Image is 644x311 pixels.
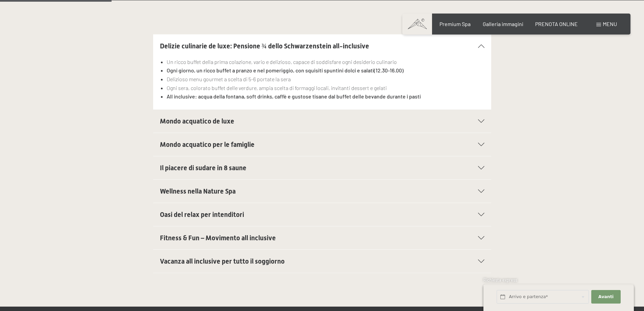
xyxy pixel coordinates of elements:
[483,277,517,283] span: Richiesta express
[160,234,276,242] span: Fitness & Fun – Movimento all inclusive
[167,58,484,66] li: Un ricco buffet della prima colazione, vario e delizioso, capace di soddisfare ogni desiderio cul...
[374,67,404,73] strong: (12.30-16.00)
[167,84,484,92] li: Ogni sera, colorato buffet delle verdure, ampia scelta di formaggi locali, invitanti dessert e ge...
[483,21,523,27] a: Galleria immagini
[160,187,236,195] span: Wellness nella Nature Spa
[167,67,374,73] strong: Ogni giorno, un ricco buffet a pranzo e nel pomeriggio, con squisiti spuntini dolci e salati
[160,117,234,125] span: Mondo acquatico de luxe
[160,210,244,219] span: Oasi del relax per intenditori
[160,42,369,50] span: Delizie culinarie de luxe: Pensione ¾ dello Schwarzenstein all-inclusive
[598,294,614,300] span: Avanti
[160,164,246,172] span: Il piacere di sudare in 8 saune
[160,140,255,149] span: Mondo acquatico per le famiglie
[591,290,620,304] button: Avanti
[160,257,285,265] span: Vacanza all inclusive per tutto il soggiorno
[439,21,471,27] a: Premium Spa
[603,21,617,27] span: Menu
[535,21,578,27] a: PRENOTA ONLINE
[167,75,484,84] li: Delizioso menu gourmet a scelta di 5-6 portate la sera
[167,93,421,99] strong: All inclusive: acqua della fontana, soft drinks, caffè e gustose tisane dal buffet delle bevande ...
